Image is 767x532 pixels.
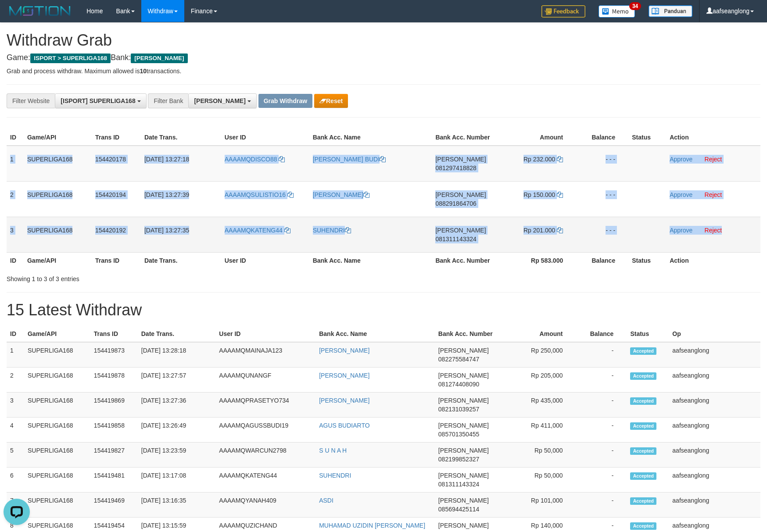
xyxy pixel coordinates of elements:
[670,191,692,198] a: Approve
[24,418,90,443] td: SUPERLIGA168
[669,368,760,393] td: aafseanglong
[666,129,760,146] th: Action
[7,468,24,493] td: 6
[225,227,290,234] a: AAAAMQKATENG44
[435,191,486,198] span: [PERSON_NAME]
[666,252,760,268] th: Action
[7,342,24,368] td: 1
[7,326,24,342] th: ID
[557,227,563,234] a: Copy 201000 to clipboard
[7,32,760,49] h1: Withdraw Grab
[188,93,256,108] button: [PERSON_NAME]
[438,422,489,429] span: [PERSON_NAME]
[138,468,216,493] td: [DATE] 13:17:08
[24,393,90,418] td: SUPERLIGA168
[141,129,221,146] th: Date Trans.
[24,468,90,493] td: SUPERLIGA168
[138,393,216,418] td: [DATE] 13:27:36
[319,447,347,454] a: S U N A H
[215,493,315,518] td: AAAAMQYANAH409
[138,443,216,468] td: [DATE] 13:23:59
[138,418,216,443] td: [DATE] 13:26:49
[92,129,141,146] th: Trans ID
[630,372,656,380] span: Accepted
[576,493,627,518] td: -
[432,129,498,146] th: Bank Acc. Number
[215,326,315,342] th: User ID
[215,443,315,468] td: AAAAMQWARCUN2798
[7,493,24,518] td: 7
[576,129,628,146] th: Balance
[138,342,216,368] td: [DATE] 13:28:18
[215,368,315,393] td: AAAAMQUNANGF
[90,468,138,493] td: 154419481
[7,443,24,468] td: 5
[7,4,73,18] img: MOTION_logo.png
[599,5,635,18] img: Button%20Memo.svg
[95,191,126,198] span: 154420194
[138,368,216,393] td: [DATE] 13:27:57
[24,368,90,393] td: SUPERLIGA168
[576,326,627,342] th: Balance
[669,443,760,468] td: aafseanglong
[225,156,285,163] a: AAAAMQDISCO88
[319,422,369,429] a: AGUS BUDIARTO
[576,368,627,393] td: -
[576,181,628,217] td: - - -
[438,506,479,513] span: Copy 085694425114 to clipboard
[627,326,669,342] th: Status
[630,422,656,430] span: Accepted
[315,326,435,342] th: Bank Acc. Name
[576,146,628,182] td: - - -
[24,181,92,217] td: SUPERLIGA168
[7,368,24,393] td: 2
[438,397,489,404] span: [PERSON_NAME]
[313,191,369,198] a: [PERSON_NAME]
[90,443,138,468] td: 154419827
[628,252,666,268] th: Status
[438,372,489,379] span: [PERSON_NAME]
[541,5,585,18] img: Feedback.jpg
[523,227,555,234] span: Rp 201.000
[669,468,760,493] td: aafseanglong
[225,191,286,198] span: AAAAMQSULISTIO16
[319,522,425,529] a: MUHAMAD UZIDIN [PERSON_NAME]
[215,418,315,443] td: AAAAMQAGUSSBUDI19
[523,156,555,163] span: Rp 232.000
[7,271,313,283] div: Showing 1 to 3 of 3 entries
[7,93,55,108] div: Filter Website
[92,252,141,268] th: Trans ID
[435,236,476,243] span: Copy 081311143324 to clipboard
[576,217,628,252] td: - - -
[319,372,369,379] a: [PERSON_NAME]
[670,156,692,163] a: Approve
[24,217,92,252] td: SUPERLIGA168
[144,191,189,198] span: [DATE] 13:27:39
[61,97,135,104] span: [ISPORT] SUPERLIGA168
[576,418,627,443] td: -
[258,94,312,108] button: Grab Withdraw
[215,393,315,418] td: AAAAMQPRASETYO734
[90,493,138,518] td: 154419469
[90,368,138,393] td: 154419878
[90,342,138,368] td: 154419873
[438,497,489,504] span: [PERSON_NAME]
[7,146,24,182] td: 1
[95,227,126,234] span: 154420192
[630,347,656,355] span: Accepted
[319,347,369,354] a: [PERSON_NAME]
[523,191,555,198] span: Rp 150.000
[630,447,656,455] span: Accepted
[144,227,189,234] span: [DATE] 13:27:35
[628,129,666,146] th: Status
[225,191,294,198] a: AAAAMQSULISTIO16
[90,393,138,418] td: 154419869
[7,217,24,252] td: 3
[576,393,627,418] td: -
[24,493,90,518] td: SUPERLIGA168
[7,54,760,62] h4: Game: Bank:
[629,2,641,10] span: 34
[225,156,277,163] span: AAAAMQDISCO88
[7,301,760,319] h1: 15 Latest Withdraw
[309,129,432,146] th: Bank Acc. Name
